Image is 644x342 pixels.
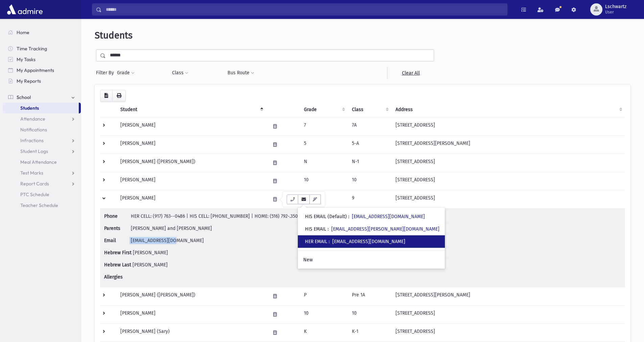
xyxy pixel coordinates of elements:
[332,239,405,244] a: [EMAIL_ADDRESS][DOMAIN_NAME]
[3,76,81,86] a: My Reports
[605,9,626,15] span: User
[100,90,113,102] button: CSV
[391,154,625,172] td: [STREET_ADDRESS]
[391,190,625,208] td: [STREET_ADDRESS]
[104,237,129,244] span: Email
[116,117,266,135] td: [PERSON_NAME]
[305,238,405,245] div: HER EMAIL
[17,78,41,84] span: My Reports
[5,3,44,16] img: AdmirePro
[348,172,391,190] td: 10
[20,137,44,143] span: Infractions
[348,287,391,305] td: Pre 1A
[298,254,445,266] a: New
[3,103,79,113] a: Students
[3,200,81,211] a: Teacher Schedule
[112,90,126,102] button: Print
[352,214,425,219] a: [EMAIL_ADDRESS][DOMAIN_NAME]
[3,178,81,189] a: Report Cards
[131,238,204,243] span: [EMAIL_ADDRESS][DOMAIN_NAME]
[348,323,391,342] td: K-1
[309,194,321,204] button: Email Templates
[3,113,81,124] a: Attendance
[300,154,348,172] td: N
[3,146,81,157] a: Student Logs
[20,202,58,208] span: Teacher Schedule
[20,181,49,187] span: Report Cards
[20,148,48,154] span: Student Logs
[104,273,129,281] span: Allergies
[116,287,266,305] td: [PERSON_NAME] ([PERSON_NAME])
[331,226,439,232] a: [EMAIL_ADDRESS][PERSON_NAME][DOMAIN_NAME]
[300,287,348,305] td: P
[104,213,129,220] span: Phone
[116,305,266,323] td: [PERSON_NAME]
[131,213,365,219] span: HER CELL: (917) 763--0486 | HIS CELL: [PHONE_NUMBER] | HOME: (516) 792-.3500 | HIS CELL: [PHONE_N...
[17,67,54,73] span: My Appointments
[104,225,129,232] span: Parents
[20,191,49,198] span: PTC Schedule
[300,135,348,154] td: 5
[116,190,266,208] td: [PERSON_NAME]
[3,124,81,135] a: Notifications
[3,27,81,38] a: Home
[3,167,81,178] a: Test Marks
[3,65,81,76] a: My Appointments
[17,29,29,35] span: Home
[605,4,626,9] span: Lschwartz
[348,117,391,135] td: 7A
[20,170,43,176] span: Test Marks
[133,250,168,256] span: [PERSON_NAME]
[300,190,348,208] td: 9
[116,135,266,154] td: [PERSON_NAME]
[328,226,329,232] span: :
[348,154,391,172] td: N-1
[20,116,45,122] span: Attendance
[116,154,266,172] td: [PERSON_NAME] ([PERSON_NAME])
[391,117,625,135] td: [STREET_ADDRESS]
[116,102,266,117] th: Student: activate to sort column descending
[300,323,348,342] td: K
[102,3,507,16] input: Search
[3,54,81,65] a: My Tasks
[348,135,391,154] td: 5-A
[116,172,266,190] td: [PERSON_NAME]
[391,135,625,154] td: [STREET_ADDRESS][PERSON_NAME]
[20,105,39,111] span: Students
[300,117,348,135] td: 7
[305,226,439,233] div: HIS EMAIL
[348,102,391,117] th: Class: activate to sort column ascending
[348,214,349,219] span: :
[3,135,81,146] a: Infractions
[133,262,168,268] span: [PERSON_NAME]
[17,56,35,62] span: My Tasks
[104,261,131,268] span: Hebrew Last
[305,213,425,220] div: HIS EMAIL (Default)
[348,305,391,323] td: 10
[172,67,189,79] button: Class
[117,67,135,79] button: Grade
[391,287,625,305] td: [STREET_ADDRESS][PERSON_NAME]
[387,67,434,79] a: Clear All
[17,94,31,100] span: School
[116,323,266,342] td: [PERSON_NAME] (Sary)
[20,127,47,133] span: Notifications
[391,305,625,323] td: [STREET_ADDRESS]
[300,172,348,190] td: 10
[17,46,47,52] span: Time Tracking
[3,43,81,54] a: Time Tracking
[96,69,117,76] span: Filter By
[104,249,132,256] span: Hebrew First
[391,323,625,342] td: [STREET_ADDRESS]
[391,102,625,117] th: Address: activate to sort column ascending
[300,305,348,323] td: 10
[348,190,391,208] td: 9
[391,172,625,190] td: [STREET_ADDRESS]
[3,189,81,200] a: PTC Schedule
[329,239,330,244] span: :
[3,157,81,167] a: Meal Attendance
[131,226,212,231] span: [PERSON_NAME] and [PERSON_NAME]
[95,30,133,41] span: Students
[300,102,348,117] th: Grade: activate to sort column ascending
[3,92,81,103] a: School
